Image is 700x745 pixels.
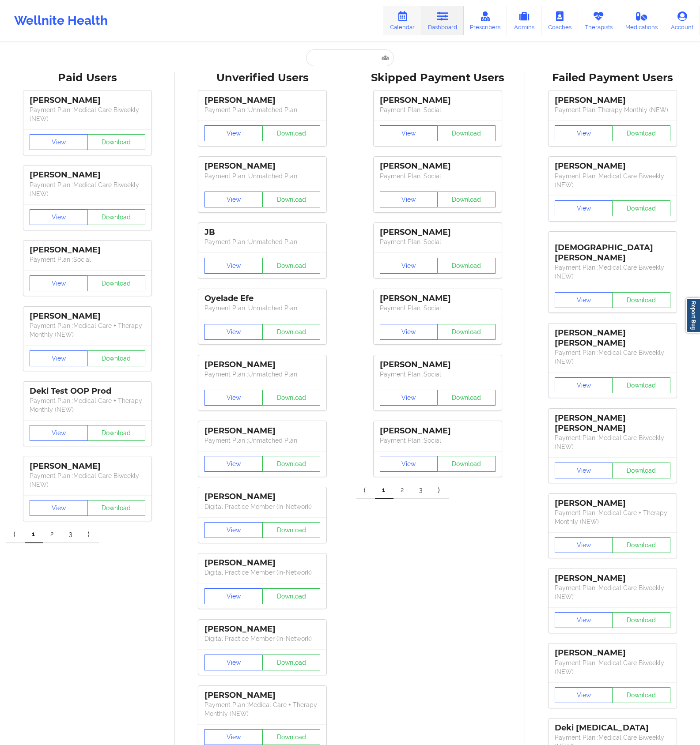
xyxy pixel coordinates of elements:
[25,526,43,543] a: 1
[507,6,541,35] a: Admins
[204,436,320,445] p: Payment Plan : Unmatched Plan
[555,658,670,676] p: Payment Plan : Medical Care Biweekly (NEW)
[431,482,449,499] a: Next item
[43,526,62,543] a: 2
[30,396,145,414] p: Payment Plan : Medical Care + Therapy Monthly (NEW)
[380,456,438,472] button: View
[30,170,145,180] div: [PERSON_NAME]
[380,237,496,246] p: Payment Plan : Social
[204,588,263,604] button: View
[204,522,263,538] button: View
[531,71,694,85] div: Failed Payment Users
[30,95,145,105] div: [PERSON_NAME]
[262,522,321,538] button: Download
[204,390,263,406] button: View
[555,328,670,348] div: [PERSON_NAME] [PERSON_NAME]
[204,624,320,634] div: [PERSON_NAME]
[204,502,320,511] p: Digital Practice Member (In-Network)
[204,492,320,502] div: [PERSON_NAME]
[555,236,670,263] div: [DEMOGRAPHIC_DATA][PERSON_NAME]
[555,612,613,628] button: View
[555,263,670,281] p: Payment Plan : Medical Care Biweekly (NEW)
[262,258,321,274] button: Download
[380,436,496,445] p: Payment Plan : Social
[204,172,320,181] p: Payment Plan : Unmatched Plan
[380,390,438,406] button: View
[612,292,670,308] button: Download
[204,729,263,745] button: View
[30,275,88,291] button: View
[555,537,613,553] button: View
[204,304,320,312] p: Payment Plan : Unmatched Plan
[421,6,464,35] a: Dashboard
[555,648,670,658] div: [PERSON_NAME]
[204,700,320,718] p: Payment Plan : Medical Care + Therapy Monthly (NEW)
[555,125,613,141] button: View
[555,723,670,733] div: Deki [MEDICAL_DATA]
[612,463,670,478] button: Download
[30,255,145,264] p: Payment Plan : Social
[30,321,145,339] p: Payment Plan : Medical Care + Therapy Monthly (NEW)
[30,311,145,321] div: [PERSON_NAME]
[262,125,321,141] button: Download
[394,482,412,499] a: 2
[30,425,88,441] button: View
[30,461,145,471] div: [PERSON_NAME]
[204,324,263,340] button: View
[204,227,320,237] div: JB
[87,275,146,291] button: Download
[204,293,320,304] div: Oyelade Efe
[612,612,670,628] button: Download
[380,161,496,171] div: [PERSON_NAME]
[30,500,88,516] button: View
[464,6,507,35] a: Prescribers
[30,471,145,489] p: Payment Plan : Medical Care Biweekly (NEW)
[204,360,320,370] div: [PERSON_NAME]
[612,200,670,216] button: Download
[555,377,613,393] button: View
[437,390,496,406] button: Download
[87,500,146,516] button: Download
[555,413,670,433] div: [PERSON_NAME] [PERSON_NAME]
[555,498,670,508] div: [PERSON_NAME]
[262,324,321,340] button: Download
[262,729,321,745] button: Download
[204,426,320,436] div: [PERSON_NAME]
[555,105,670,114] p: Payment Plan : Therapy Monthly (NEW)
[30,245,145,255] div: [PERSON_NAME]
[380,95,496,105] div: [PERSON_NAME]
[87,209,146,225] button: Download
[555,95,670,105] div: [PERSON_NAME]
[555,161,670,171] div: [PERSON_NAME]
[204,258,263,274] button: View
[555,573,670,583] div: [PERSON_NAME]
[686,298,700,333] a: Report Bug
[380,324,438,340] button: View
[555,200,613,216] button: View
[204,690,320,700] div: [PERSON_NAME]
[380,172,496,181] p: Payment Plan : Social
[380,304,496,312] p: Payment Plan : Social
[87,350,146,366] button: Download
[380,370,496,379] p: Payment Plan : Social
[555,348,670,366] p: Payment Plan : Medical Care Biweekly (NEW)
[30,134,88,150] button: View
[204,558,320,568] div: [PERSON_NAME]
[30,181,145,198] p: Payment Plan : Medical Care Biweekly (NEW)
[30,105,145,123] p: Payment Plan : Medical Care Biweekly (NEW)
[6,71,169,85] div: Paid Users
[6,526,25,543] a: Previous item
[380,125,438,141] button: View
[555,172,670,189] p: Payment Plan : Medical Care Biweekly (NEW)
[80,526,99,543] a: Next item
[6,526,99,543] div: Pagination Navigation
[204,237,320,246] p: Payment Plan : Unmatched Plan
[555,687,613,703] button: View
[612,377,670,393] button: Download
[204,161,320,171] div: [PERSON_NAME]
[380,360,496,370] div: [PERSON_NAME]
[62,526,80,543] a: 3
[356,71,519,85] div: Skipped Payment Users
[612,537,670,553] button: Download
[30,386,145,396] div: Deki Test OOP Prod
